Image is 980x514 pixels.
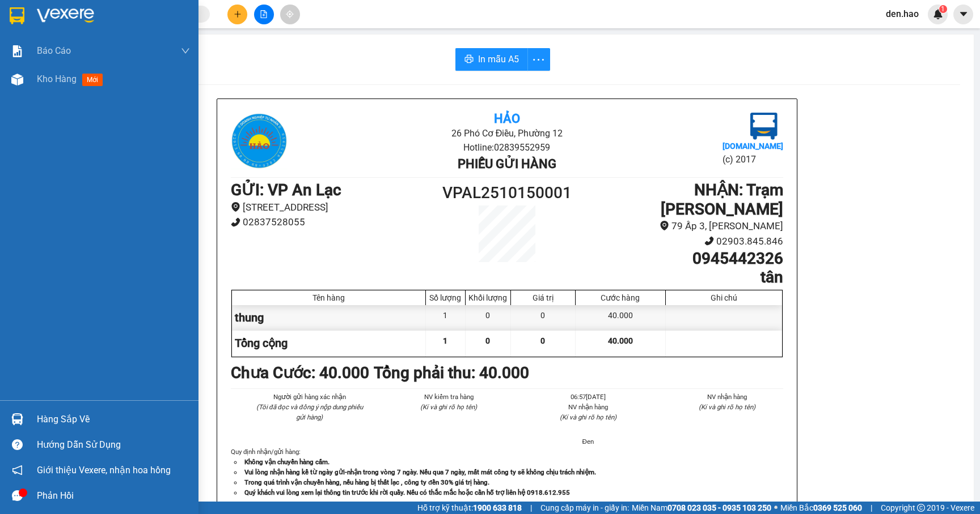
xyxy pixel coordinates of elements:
button: plus [227,5,247,24]
li: 26 Phó Cơ Điều, Phường 12 [323,126,691,140]
button: more [527,48,550,71]
span: plus [234,10,242,18]
b: GỬI : VP An Lạc [14,82,125,101]
span: environment [231,202,240,212]
span: Hỗ trợ kỹ thuật: [417,502,522,514]
span: 1 [443,336,447,345]
span: 0 [540,336,545,345]
b: Hảo [494,112,520,126]
span: Kho hàng [37,74,77,84]
img: solution-icon [11,45,23,57]
strong: 0708 023 035 - 0935 103 250 [668,503,771,512]
strong: 1900 633 818 [473,503,522,512]
span: Miền Bắc [780,502,862,514]
span: copyright [917,504,925,512]
h1: tân [576,268,783,287]
span: phone [704,236,714,246]
li: 02903.845.846 [576,234,783,249]
span: 0 [485,336,490,345]
li: [STREET_ADDRESS] [231,200,438,215]
span: | [871,502,872,514]
span: Miền Nam [632,502,771,514]
h1: VPAL2510150001 [438,181,576,205]
img: logo.jpg [14,14,71,71]
img: warehouse-icon [11,74,23,85]
li: NV nhận hàng [532,402,644,412]
b: Chưa Cước : 40.000 [231,363,369,382]
li: Đen [532,436,644,447]
span: Báo cáo [37,44,71,58]
div: 0 [466,305,511,331]
span: | [530,502,532,514]
span: den.hao [877,7,928,21]
b: [DOMAIN_NAME] [723,142,783,151]
div: Hướng dẫn sử dụng [37,436,190,453]
li: NV kiểm tra hàng [393,392,505,402]
div: thung [232,305,426,331]
strong: 0369 525 060 [813,503,862,512]
strong: Trong quá trình vận chuyển hàng, nếu hàng bị thất lạc , công ty đền 30% giá trị hàng. [244,478,489,486]
sup: 1 [939,5,947,13]
li: 79 Ấp 3, [PERSON_NAME] [576,219,783,234]
div: Số lượng [429,293,462,302]
span: down [181,46,190,55]
div: Cước hàng [578,293,662,302]
button: aim [280,5,300,24]
span: 40.000 [608,336,633,345]
strong: Không vận chuyển hàng cấm. [244,458,330,466]
span: Cung cấp máy in - giấy in: [540,502,629,514]
div: Hàng sắp về [37,411,190,428]
img: warehouse-icon [11,413,23,425]
li: Hotline: 02839552959 [106,42,474,56]
b: Tổng phải thu: 40.000 [374,363,529,382]
li: Người gửi hàng xác nhận [254,392,366,402]
li: 26 Phó Cơ Điều, Phường 12 [106,28,474,42]
div: 40.000 [576,305,666,331]
span: message [12,490,23,501]
i: (Kí và ghi rõ họ tên) [699,403,755,411]
div: Ghi chú [669,293,779,302]
span: aim [286,10,294,18]
div: 0 [511,305,576,331]
li: Hotline: 02839552959 [323,140,691,155]
span: environment [660,221,669,230]
button: file-add [254,5,274,24]
span: more [528,53,550,67]
div: Quy định nhận/gửi hàng : [231,447,783,498]
li: NV nhận hàng [671,392,784,402]
strong: Quý khách vui lòng xem lại thông tin trước khi rời quầy. Nếu có thắc mắc hoặc cần hỗ trợ liên hệ ... [244,489,570,496]
li: 02837528055 [231,215,438,230]
span: In mẫu A5 [478,52,519,66]
div: Tên hàng [235,293,423,302]
div: Phản hồi [37,487,190,504]
span: question-circle [12,439,23,450]
strong: Vui lòng nhận hàng kể từ ngày gửi-nhận trong vòng 7 ngày. Nếu qua 7 ngày, mất mát công ty sẽ khôn... [244,468,596,476]
span: printer [464,54,474,65]
span: Giới thiệu Vexere, nhận hoa hồng [37,463,171,477]
span: file-add [260,10,268,18]
img: logo-vxr [10,7,24,24]
h1: 0945442326 [576,249,783,268]
span: Tổng cộng [235,336,288,350]
b: NHẬN : Trạm [PERSON_NAME] [661,181,783,219]
span: ⚪️ [774,506,778,510]
button: caret-down [953,5,973,24]
i: (Kí và ghi rõ họ tên) [560,413,616,421]
span: mới [82,74,103,86]
li: (c) 2017 [723,152,783,166]
button: printerIn mẫu A5 [455,48,528,71]
div: Giá trị [514,293,572,302]
div: Khối lượng [468,293,508,302]
span: notification [12,465,23,476]
img: logo.jpg [231,113,288,169]
span: phone [231,217,240,227]
li: 06:57[DATE] [532,392,644,402]
div: 1 [426,305,466,331]
i: (Tôi đã đọc và đồng ý nộp dung phiếu gửi hàng) [256,403,363,421]
b: Phiếu gửi hàng [458,157,556,171]
span: 1 [941,5,945,13]
b: GỬI : VP An Lạc [231,181,341,199]
img: logo.jpg [750,113,778,140]
span: caret-down [958,9,969,19]
i: (Kí và ghi rõ họ tên) [420,403,477,411]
